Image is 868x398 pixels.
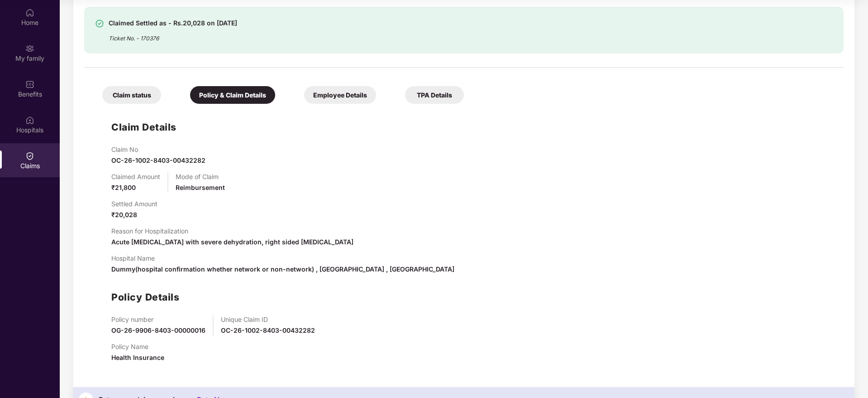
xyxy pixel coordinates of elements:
[111,200,157,208] p: Settled Amount
[304,86,376,104] div: Employee Details
[111,156,205,164] span: OC-26-1002-8403-00432282
[111,326,205,334] span: OG-26-9906-8403-00000016
[111,343,164,350] p: Policy Name
[221,326,315,334] span: OC-26-1002-8403-00432282
[25,44,34,53] img: svg+xml;base64,PHN2ZyB3aWR0aD0iMjAiIGhlaWdodD0iMjAiIHZpZXdCb3g9IjAgMCAyMCAyMCIgZmlsbD0ibm9uZSIgeG...
[111,238,353,246] span: Acute [MEDICAL_DATA] with severe dehydration, right sided [MEDICAL_DATA]
[111,227,353,235] p: Reason for Hospitalization
[111,146,205,153] p: Claim No
[111,184,136,191] span: ₹21,800
[109,29,237,43] div: Ticket No. - 170376
[176,173,225,180] p: Mode of Claim
[95,19,104,28] img: svg+xml;base64,PHN2ZyBpZD0iU3VjY2Vzcy0zMngzMiIgeG1sbnM9Imh0dHA6Ly93d3cudzMub3JnLzIwMDAvc3ZnIiB3aW...
[111,290,179,305] h1: Policy Details
[221,315,315,323] p: Unique Claim ID
[405,86,464,104] div: TPA Details
[111,315,205,323] p: Policy number
[190,86,275,104] div: Policy & Claim Details
[25,80,34,89] img: svg+xml;base64,PHN2ZyBpZD0iQmVuZWZpdHMiIHhtbG5zPSJodHRwOi8vd3d3LnczLm9yZy8yMDAwL3N2ZyIgd2lkdGg9Ij...
[111,254,454,262] p: Hospital Name
[109,18,237,29] div: Claimed Settled as - Rs.20,028 on [DATE]
[111,354,164,361] span: Health Insurance
[176,184,225,191] span: Reimbursement
[111,120,176,135] h1: Claim Details
[102,86,161,104] div: Claim status
[111,265,454,273] span: Dummy(hospital confirmation whether network or non-network) , [GEOGRAPHIC_DATA] , [GEOGRAPHIC_DATA]
[111,211,137,218] span: ₹20,028
[25,8,34,17] img: svg+xml;base64,PHN2ZyBpZD0iSG9tZSIgeG1sbnM9Imh0dHA6Ly93d3cudzMub3JnLzIwMDAvc3ZnIiB3aWR0aD0iMjAiIG...
[25,116,34,125] img: svg+xml;base64,PHN2ZyBpZD0iSG9zcGl0YWxzIiB4bWxucz0iaHR0cDovL3d3dy53My5vcmcvMjAwMC9zdmciIHdpZHRoPS...
[111,173,160,180] p: Claimed Amount
[25,151,34,160] img: svg+xml;base64,PHN2ZyBpZD0iQ2xhaW0iIHhtbG5zPSJodHRwOi8vd3d3LnczLm9yZy8yMDAwL3N2ZyIgd2lkdGg9IjIwIi...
